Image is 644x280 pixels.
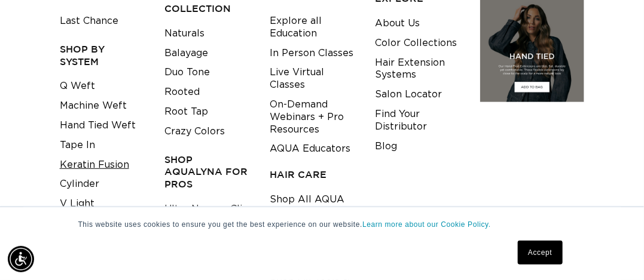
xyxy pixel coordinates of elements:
[60,11,118,31] a: Last Chance
[60,96,127,116] a: Machine Weft
[78,219,566,230] p: This website uses cookies to ensure you get the best experience on our website.
[270,190,357,222] a: Shop All AQUA Hair Care
[270,63,357,95] a: Live Virtual Classes
[270,139,351,159] a: AQUA Educators
[60,76,95,96] a: Q Weft
[362,220,491,229] a: Learn more about our Cookie Policy.
[165,82,200,102] a: Rooted
[270,168,357,181] h3: HAIR CARE
[375,137,397,156] a: Blog
[375,53,462,85] a: Hair Extension Systems
[165,153,252,190] h3: Shop AquaLyna for Pros
[165,122,225,141] a: Crazy Colors
[165,24,205,44] a: Naturals
[375,33,457,53] a: Color Collections
[270,11,357,44] a: Explore all Education
[270,44,354,63] a: In Person Classes
[165,63,210,82] a: Duo Tone
[60,155,129,175] a: Keratin Fusion
[165,44,209,63] a: Balayage
[60,116,136,136] a: Hand Tied Weft
[8,246,34,272] div: Accessibility Menu
[518,241,562,264] a: Accept
[375,14,420,33] a: About Us
[270,95,357,139] a: On-Demand Webinars + Pro Resources
[375,104,462,137] a: Find Your Distributor
[60,136,95,155] a: Tape In
[60,43,146,68] h3: SHOP BY SYSTEM
[375,85,442,104] a: Salon Locator
[60,174,99,194] a: Cylinder
[165,102,209,122] a: Root Tap
[165,199,252,232] a: Ultra Narrow Clip in Extensions
[584,223,644,280] iframe: Chat Widget
[60,194,94,214] a: V Light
